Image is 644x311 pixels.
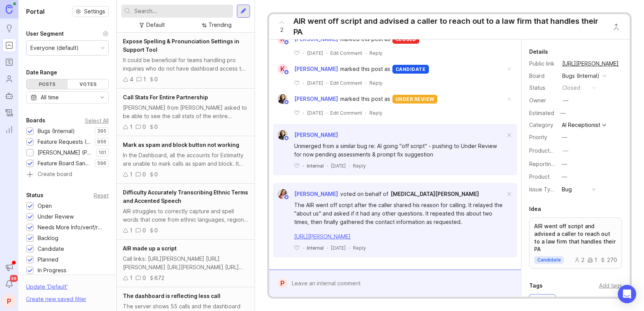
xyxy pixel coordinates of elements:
div: prompt [530,295,555,304]
time: [DATE] [307,80,323,86]
a: [URL][PERSON_NAME] [294,233,351,240]
div: Edit Comment [330,80,362,86]
div: 4 [130,75,133,84]
div: — [562,133,567,142]
span: AIR made up a script [123,245,177,252]
div: AIR went off script and advised a caller to reach out to a law firm that handles their PA [293,16,605,37]
time: [DATE] [331,163,346,169]
a: Autopilot [2,89,16,103]
img: Ysabelle Eugenio [278,130,288,140]
a: Mark as spam and block button not workingIn the Dashboard, all the accounts for Estimatty are una... [117,136,255,184]
p: 101 [99,150,106,156]
a: Ysabelle Eugenio[PERSON_NAME] [273,94,340,104]
div: — [563,146,568,155]
div: Update ' Default ' [26,283,68,295]
span: Call Stats For Entire Partnership [123,94,208,100]
p: 395 [97,128,106,134]
div: Candidate [38,245,64,253]
div: candidate [392,65,429,74]
div: Edit Comment [330,110,362,116]
a: Reporting [2,123,16,137]
div: Reply [353,163,366,169]
time: [DATE] [307,50,323,56]
span: Difficulty Accurately Transcribing Ethnic Terms and Accented Speech [123,189,248,204]
div: — [562,173,567,181]
p: 956 [97,139,106,145]
span: [PERSON_NAME] [294,191,338,197]
div: Reply [353,245,366,251]
div: — [558,108,568,118]
div: 0 [154,170,158,179]
div: Estimated [529,110,554,116]
div: Posts [26,79,68,89]
div: — [563,96,568,105]
button: Settings [72,6,109,17]
div: Internal [307,163,324,169]
div: Edit Comment [330,50,362,56]
span: Settings [84,8,105,15]
div: Backlog [38,234,58,242]
div: 1 [130,123,132,131]
div: Open [38,202,52,210]
div: Date Range [26,68,57,77]
a: Zuleica Garcia[PERSON_NAME] [273,189,338,199]
div: · [365,80,366,86]
span: [MEDICAL_DATA][PERSON_NAME] [391,191,479,197]
div: · [303,50,304,56]
div: · [303,110,304,116]
div: 672 [154,274,164,282]
div: Needs More Info/verif/repro [38,223,105,232]
div: · [326,80,327,86]
div: — [562,160,567,168]
div: · [303,163,304,169]
div: [PERSON_NAME] (Public) [38,148,93,157]
div: · [327,245,328,251]
div: 1 [130,226,132,235]
div: 2 [574,257,584,263]
div: Feature Requests (Internal) [38,138,91,146]
div: AIR struggles to correctly capture and spell words that come from ethnic languages, regional dial... [123,207,248,224]
div: The AIR went off script after the caller shared his reason for calling. It relayed the "about us"... [294,201,505,226]
div: Bug [562,185,572,194]
div: 270 [600,257,617,263]
a: Portal [2,38,16,52]
div: K [278,64,288,74]
div: Bugs (Internal) [38,127,75,135]
span: marked this post as [340,95,390,103]
label: Reporting Team [529,161,570,167]
a: Roadmaps [2,55,16,69]
div: Reply [369,50,382,56]
div: 0 [154,123,158,131]
div: 0 [142,123,146,131]
label: Priority [529,134,547,140]
div: Unmerged from a similar bug re: AI going "off script" - pushing to Under Review for now pending a... [294,142,505,159]
div: Select All [85,118,109,123]
label: Issue Type [529,186,557,193]
div: Tags [529,281,543,290]
img: Zuleica Garcia [278,189,288,199]
a: Ideas [2,21,16,35]
img: member badge [284,69,290,75]
label: Product [529,173,550,180]
div: AI Receptionist [562,122,600,128]
div: Add tags [599,281,622,290]
div: Trending [209,21,232,29]
div: · [365,110,366,116]
button: P [2,294,16,308]
div: Internal [307,245,324,251]
p: 596 [97,160,106,166]
div: 0 [154,75,158,84]
div: All time [41,93,59,102]
div: 0 [142,226,146,235]
img: member badge [284,135,290,141]
div: · [326,110,327,116]
a: [URL][PERSON_NAME] [560,59,621,69]
div: Feature Board Sandbox [DATE] [38,159,91,168]
div: Planned [38,255,58,264]
div: Default [146,21,165,29]
div: closed [562,84,580,92]
div: Status [26,191,43,200]
span: The dashboard is reflecting less call [123,293,220,299]
time: [DATE] [307,110,323,116]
